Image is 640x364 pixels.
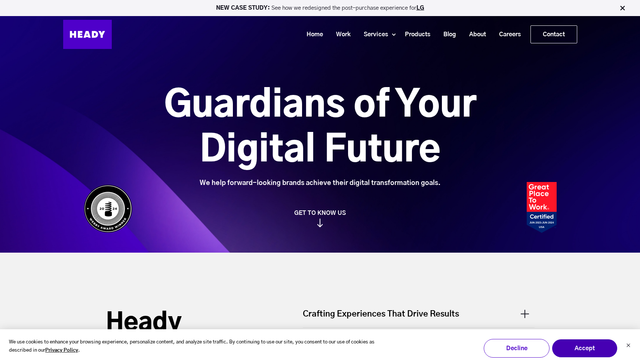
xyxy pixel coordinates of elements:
[119,25,577,43] div: Navigation Menu
[531,26,577,43] a: Contact
[619,4,626,12] img: Close Bar
[122,179,518,187] div: We help forward-looking brands achieve their digital transformation goals.
[122,83,518,173] h1: Guardians of Your Digital Future
[216,5,271,11] strong: NEW CASE STUDY:
[297,28,327,41] a: Home
[327,28,354,41] a: Work
[416,5,424,11] a: LG
[303,308,535,327] div: Crafting Experiences That Drive Results
[626,342,631,350] button: Dismiss cookie banner
[317,219,323,227] img: arrow_down
[434,28,460,41] a: Blog
[63,20,112,49] img: Heady_Logo_Web-01 (1)
[396,28,434,41] a: Products
[45,346,78,355] a: Privacy Policy
[303,328,535,355] div: Driving Success Through Strategic Thinking
[9,338,375,355] p: We use cookies to enhance your browsing experience, personalize content, and analyze site traffic...
[484,339,550,358] button: Decline
[80,209,560,227] a: GET TO KNOW US
[3,5,637,11] p: See how we redesigned the post-purchase experience for
[552,339,618,358] button: Accept
[84,185,132,233] img: Heady_WebbyAward_Winner-4
[527,182,557,233] img: Heady_2023_Certification_Badge
[460,28,490,41] a: About
[490,28,524,41] a: Careers
[354,28,392,41] a: Services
